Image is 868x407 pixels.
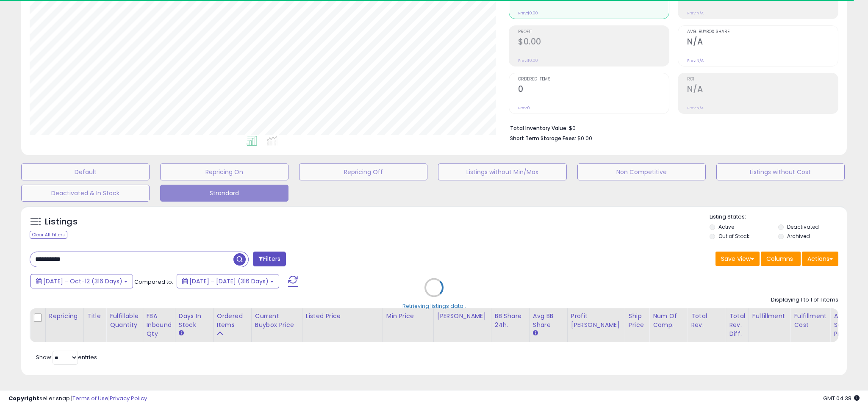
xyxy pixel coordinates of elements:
[518,105,530,111] small: Prev: 0
[518,30,669,34] span: Profit
[518,37,669,48] h2: $0.00
[510,135,576,142] b: Short Term Storage Fees:
[299,163,427,180] button: Repricing Off
[823,394,860,402] span: 2025-10-14 04:38 GMT
[687,58,704,63] small: Prev: N/A
[8,395,147,403] div: seller snap | |
[110,394,147,402] a: Privacy Policy
[687,37,838,48] h2: N/A
[510,122,832,133] li: $0
[687,84,838,96] h2: N/A
[518,77,669,82] span: Ordered Items
[687,105,704,111] small: Prev: N/A
[438,163,566,180] button: Listings without Min/Max
[510,125,568,132] b: Total Inventory Value:
[687,11,704,16] small: Prev: N/A
[21,163,150,180] button: Default
[160,185,288,202] button: Strandard
[518,11,538,16] small: Prev: $0.00
[160,163,288,180] button: Repricing On
[518,58,538,63] small: Prev: $0.00
[687,77,838,82] span: ROI
[518,84,669,96] h2: 0
[72,394,108,402] a: Terms of Use
[716,163,845,180] button: Listings without Cost
[8,394,39,402] strong: Copyright
[577,134,592,142] span: $0.00
[687,30,838,34] span: Avg. Buybox Share
[577,163,706,180] button: Non Competitive
[402,302,466,310] div: Retrieving listings data..
[21,185,150,202] button: Deactivated & In Stock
